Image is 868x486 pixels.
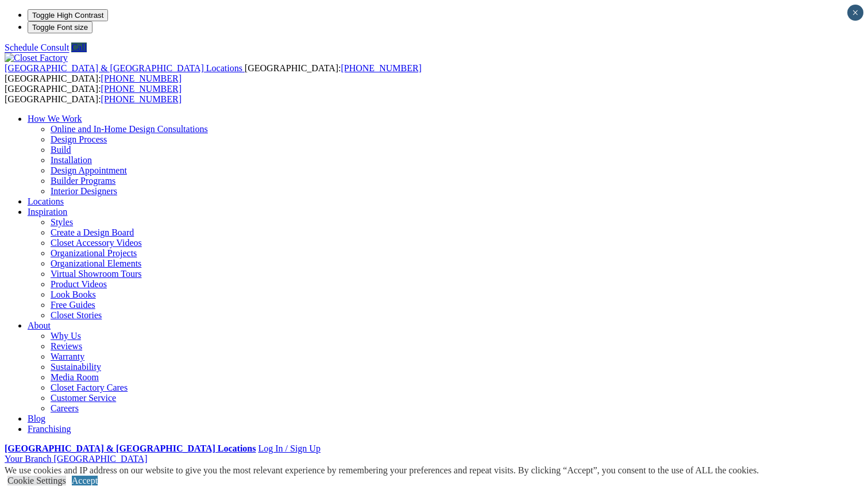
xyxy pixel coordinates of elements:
a: Franchising [28,424,71,434]
span: [GEOGRAPHIC_DATA] [53,454,147,464]
a: Why Us [51,331,81,341]
a: Reviews [51,341,82,351]
a: How We Work [28,114,82,124]
a: Your Branch [GEOGRAPHIC_DATA] [5,454,148,464]
a: Styles [51,217,73,227]
a: Sustainability [51,362,101,372]
a: Builder Programs [51,176,115,186]
span: [GEOGRAPHIC_DATA]: [GEOGRAPHIC_DATA]: [5,84,182,104]
div: We use cookies and IP address on our website to give you the most relevant experience by remember... [5,465,759,476]
span: [GEOGRAPHIC_DATA]: [GEOGRAPHIC_DATA]: [5,63,422,83]
a: Cookie Settings [7,476,66,485]
a: Build [51,145,71,155]
a: Online and In-Home Design Consultations [51,124,208,134]
span: Your Branch [5,454,51,464]
a: Closet Factory Cares [51,383,128,392]
a: Careers [51,403,79,413]
img: Closet Factory [5,53,68,63]
a: Closet Accessory Videos [51,238,142,248]
a: About [28,321,51,330]
button: Toggle High Contrast [28,9,108,21]
span: Toggle Font size [32,23,88,32]
a: Virtual Showroom Tours [51,269,142,279]
a: Organizational Projects [51,248,137,258]
a: Free Guides [51,300,95,310]
a: Customer Service [51,393,116,403]
a: [PHONE_NUMBER] [101,74,182,83]
span: Toggle High Contrast [32,11,103,20]
a: Media Room [51,372,99,382]
a: Design Appointment [51,165,127,175]
a: Installation [51,155,92,165]
a: Warranty [51,352,84,361]
a: Look Books [51,290,96,299]
a: Accept [72,476,98,485]
a: [PHONE_NUMBER] [341,63,421,73]
a: Log In / Sign Up [258,443,320,453]
a: Create a Design Board [51,227,134,237]
a: Closet Stories [51,310,102,320]
a: Organizational Elements [51,259,141,268]
a: Blog [28,414,45,423]
a: [GEOGRAPHIC_DATA] & [GEOGRAPHIC_DATA] Locations [5,63,245,73]
a: Design Process [51,134,107,144]
a: Inspiration [28,207,67,217]
a: [PHONE_NUMBER] [101,94,182,104]
button: Toggle Font size [28,21,92,33]
a: [GEOGRAPHIC_DATA] & [GEOGRAPHIC_DATA] Locations [5,443,256,453]
a: Interior Designers [51,186,117,196]
a: Product Videos [51,279,107,289]
span: [GEOGRAPHIC_DATA] & [GEOGRAPHIC_DATA] Locations [5,63,242,73]
a: Locations [28,196,64,206]
button: Close [847,5,863,21]
a: [PHONE_NUMBER] [101,84,182,94]
a: Schedule Consult [5,43,69,52]
a: Call [71,43,87,52]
